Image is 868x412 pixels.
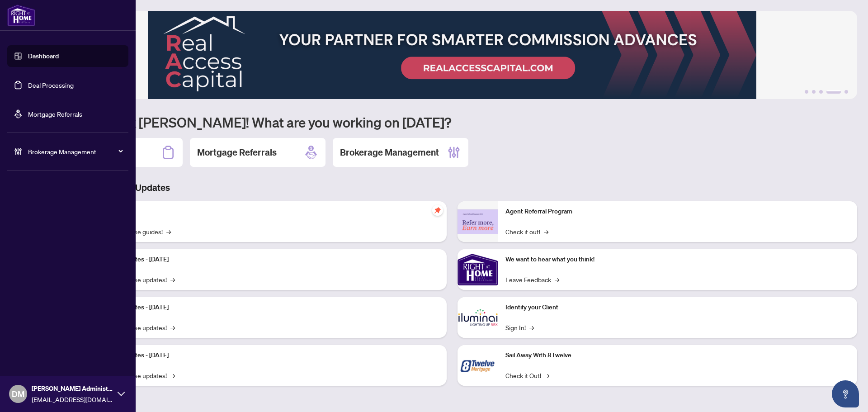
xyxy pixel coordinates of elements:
img: Sail Away With 8Twelve [458,345,498,386]
span: pushpin [432,205,443,216]
span: [PERSON_NAME] Administrator [32,384,113,393]
img: We want to hear what you think! [458,249,498,290]
span: [EMAIL_ADDRESS][DOMAIN_NAME] [32,394,113,404]
span: → [170,370,175,380]
button: 1 [805,90,808,94]
p: Agent Referral Program [505,207,850,217]
p: Platform Updates - [DATE] [95,303,439,313]
button: 5 [844,90,848,94]
img: Identify your Client [458,297,498,338]
h3: Brokerage & Industry Updates [47,181,857,194]
p: Platform Updates - [DATE] [95,350,439,360]
a: Deal Processing [28,81,74,89]
img: Agent Referral Program [458,209,498,234]
a: Check it Out!→ [505,370,549,380]
button: Open asap [832,380,859,407]
span: DM [12,388,24,400]
h1: Welcome back [PERSON_NAME]! What are you working on [DATE]? [47,114,857,131]
a: Leave Feedback→ [505,275,559,284]
span: → [170,275,175,284]
span: → [545,370,549,380]
span: Brokerage Management [28,147,122,156]
p: Sail Away With 8Twelve [505,350,850,360]
p: We want to hear what you think! [505,255,850,265]
img: Slide 3 [47,11,857,99]
p: Self-Help [95,207,439,217]
a: Sign In!→ [505,322,534,332]
span: → [555,275,559,284]
span: → [529,322,534,332]
p: Platform Updates - [DATE] [95,255,439,265]
button: 3 [819,90,823,94]
span: → [170,322,175,332]
button: 2 [812,90,816,94]
h2: Brokerage Management [340,146,439,159]
span: → [544,227,548,237]
button: 4 [826,90,841,94]
a: Mortgage Referrals [28,110,82,118]
h2: Mortgage Referrals [197,146,277,159]
img: logo [7,5,35,26]
a: Check it out!→ [505,227,548,237]
span: → [166,227,171,237]
p: Identify your Client [505,303,850,313]
a: Dashboard [28,52,59,60]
